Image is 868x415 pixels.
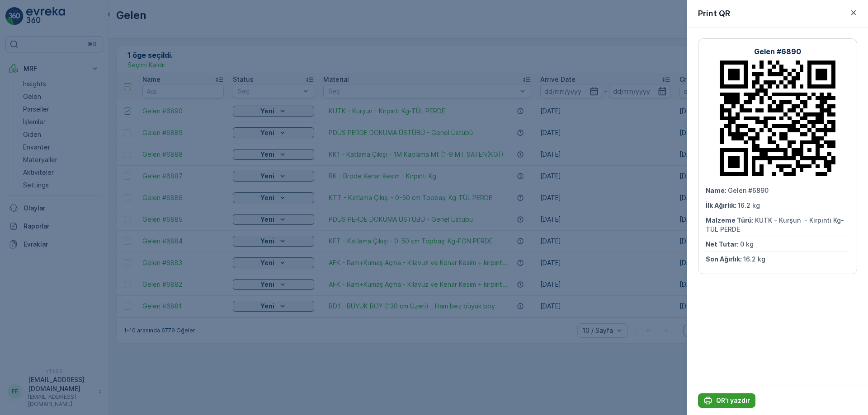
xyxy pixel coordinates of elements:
p: Gelen #6890 [754,46,801,57]
span: 56.06 kg [40,163,67,171]
span: Net Tutar : [8,193,42,201]
span: İlk Ağırlık : [8,163,40,171]
p: Print QR [698,7,730,20]
p: QR'ı yazdır [716,396,750,405]
span: Malzeme Türü : [8,178,57,186]
span: 0 kg [42,193,56,201]
span: 0 kg [740,240,754,248]
span: Name : [706,187,728,194]
span: KUTK - Kurşun - Kırpıntı Kg-TÜL PERDE [706,216,844,233]
span: Gelen #6890 [728,187,769,194]
span: Gelen #6888 [30,148,71,156]
span: Son Ağırlık : [706,255,743,263]
span: Name : [8,148,30,156]
span: 56.06 kg [45,208,72,215]
span: Son Ağırlık : [8,208,45,215]
span: Malzeme Türü : [706,216,755,224]
span: İlk Ağırlık : [706,201,738,209]
span: KK1 - Katlama Çıkışı - 1M Kaplama Mt (1-9 MT SATEN(KG)) [57,178,239,186]
span: 16.2 kg [743,255,765,263]
p: Gelen #6888 [410,8,457,19]
span: Net Tutar : [706,240,740,248]
button: QR'ı yazdır [698,393,755,408]
span: 16.2 kg [738,201,760,209]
